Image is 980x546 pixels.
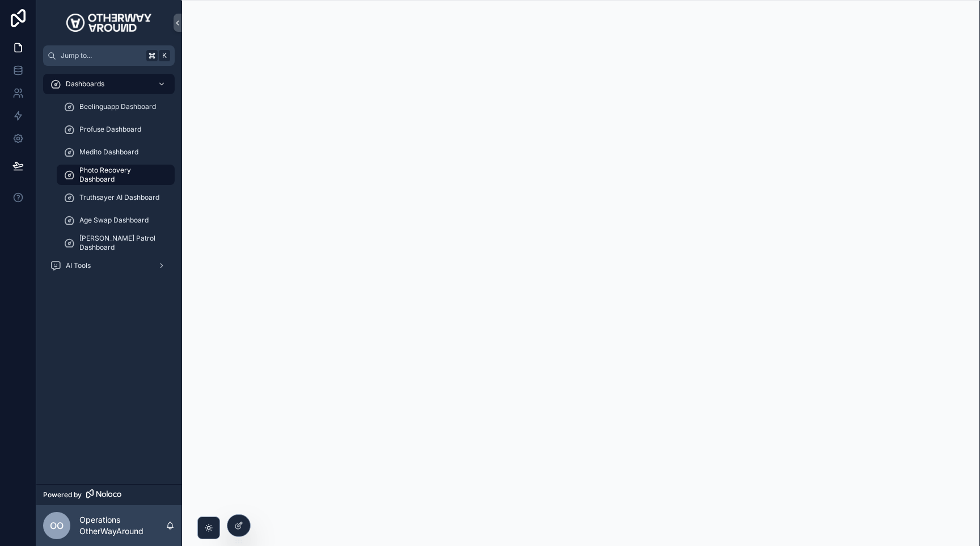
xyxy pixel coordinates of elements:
[57,187,175,208] a: Truthsayer AI Dashboard
[66,79,104,89] span: Dashboards
[36,66,181,291] div: scrollable content
[160,51,169,60] span: K
[79,193,159,202] span: Truthsayer AI Dashboard
[57,233,175,253] a: [PERSON_NAME] Patrol Dashboard
[79,102,156,111] span: Beelinguapp Dashboard
[43,74,175,94] a: Dashboards
[43,490,82,499] span: Powered by
[61,51,142,60] span: Jump to...
[79,216,149,225] span: Age Swap Dashboard
[66,261,91,270] span: AI Tools
[43,255,175,276] a: AI Tools
[50,519,64,532] span: OO
[66,14,151,32] img: App logo
[79,166,163,184] span: Photo Recovery Dashboard
[43,45,175,66] button: Jump to...K
[79,514,166,537] p: Operations OtherWayAround
[36,484,181,505] a: Powered by
[57,96,175,117] a: Beelinguapp Dashboard
[79,125,141,134] span: Profuse Dashboard
[79,148,138,157] span: Medito Dashboard
[57,142,175,162] a: Medito Dashboard
[57,165,175,185] a: Photo Recovery Dashboard
[57,119,175,140] a: Profuse Dashboard
[79,234,163,252] span: [PERSON_NAME] Patrol Dashboard
[57,210,175,230] a: Age Swap Dashboard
